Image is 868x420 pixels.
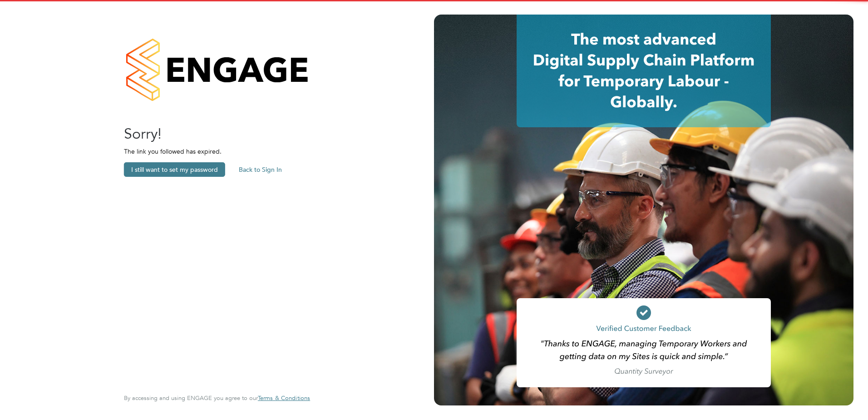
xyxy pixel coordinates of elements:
[258,394,310,402] span: Terms & Conditions
[124,162,225,177] button: I still want to set my password
[258,395,310,402] a: Terms & Conditions
[124,394,310,402] span: By accessing and using ENGAGE you agree to our
[232,162,289,177] button: Back to Sign In
[124,125,301,144] h2: Sorry!
[124,147,301,155] p: The link you followed has expired.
